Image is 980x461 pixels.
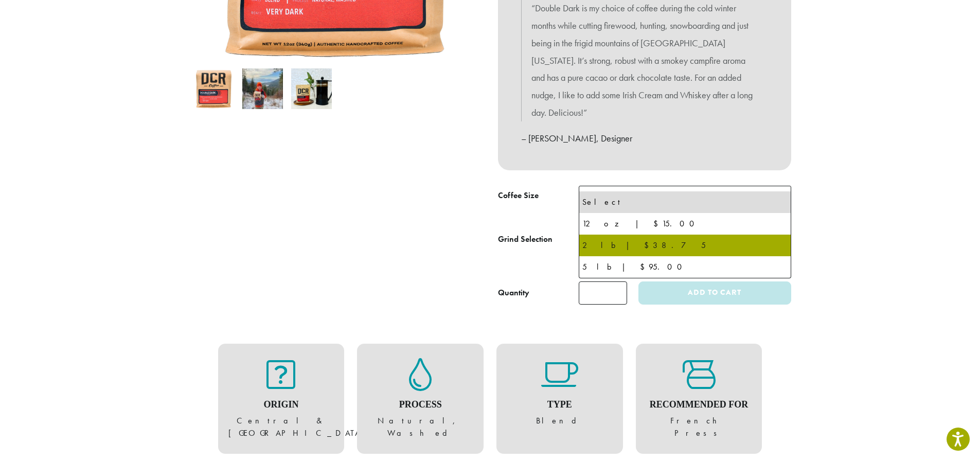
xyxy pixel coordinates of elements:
[193,68,234,109] img: Double Dark
[646,358,752,439] figure: French Press
[228,399,334,411] h4: Origin
[579,281,627,305] input: Product quantity
[498,287,529,299] div: Quantity
[579,186,791,211] span: Select
[579,191,791,213] li: Select
[646,399,752,411] h4: Recommended For
[582,216,788,232] div: 12 oz | $15.00
[521,130,768,147] p: – [PERSON_NAME], Designer
[367,358,473,439] figure: Natural, Washed
[367,399,473,411] h4: Process
[291,68,332,109] img: Double Dark - Image 3
[242,68,283,109] img: Double Dark - Image 2
[583,188,620,208] span: Select
[638,281,791,305] button: Add to cart
[507,399,613,411] h4: Type
[498,188,579,203] label: Coffee Size
[228,358,334,439] figure: Central & [GEOGRAPHIC_DATA]
[507,358,613,427] figure: Blend
[582,259,788,275] div: 5 lb | $95.00
[498,232,579,247] label: Grind Selection
[582,238,788,253] div: 2 lb | $38.75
